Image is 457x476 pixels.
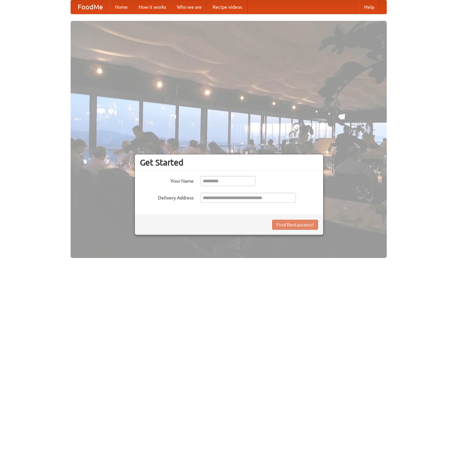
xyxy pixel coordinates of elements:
[207,0,247,14] a: Recipe videos
[172,0,207,14] a: Who we are
[359,0,380,14] a: Help
[140,176,194,184] label: Your Name
[133,0,172,14] a: How it works
[110,0,133,14] a: Home
[272,220,318,230] button: Find Restaurants!
[140,193,194,201] label: Delivery Address
[71,0,110,14] a: FoodMe
[140,157,318,168] h3: Get Started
